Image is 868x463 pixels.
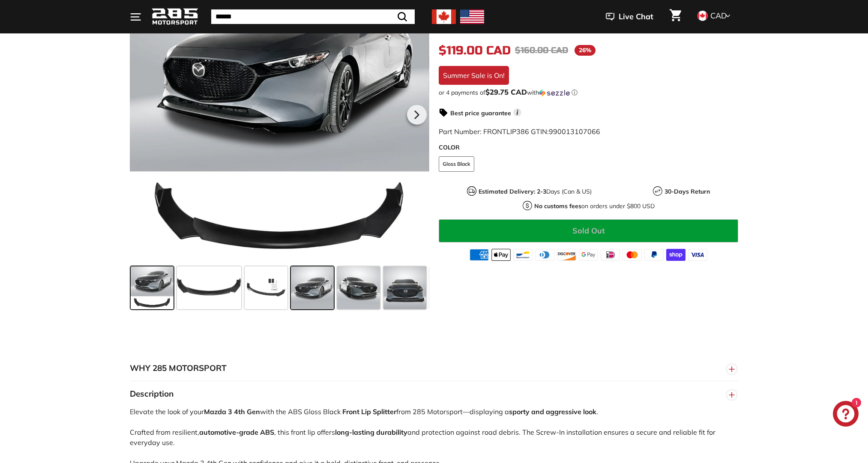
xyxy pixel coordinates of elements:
[470,249,489,261] img: american_express
[688,249,707,261] img: visa
[439,9,738,35] h1: Front Lip Splitter - [DATE]-[DATE] Mazda 3 4th Gen Sedan
[549,127,600,136] span: 990013107066
[439,143,738,152] label: COLOR
[575,45,596,56] span: 26%
[130,355,738,381] button: WHY 285 MOTORSPORT
[204,407,260,416] strong: Mazda 3 4th Gen
[644,249,664,261] img: paypal
[534,202,655,211] p: on orders under $800 USD
[557,249,576,261] img: discover
[513,108,521,116] span: i
[491,249,511,261] img: apple_pay
[211,9,415,24] input: Search
[595,6,664,27] button: Live Chat
[830,401,861,429] inbox-online-store-chat: Shopify online store chat
[335,428,407,436] strong: long-lasting durability
[539,89,570,97] img: Sezzle
[479,187,592,196] p: Days (Can & US)
[513,249,533,261] img: bancontact
[439,88,738,97] div: or 4 payments of$29.75 CADwithSezzle Click to learn more about Sezzle
[619,11,653,22] span: Live Chat
[439,43,511,58] span: $119.00 CAD
[664,188,710,195] strong: 30-Days Return
[479,188,546,195] strong: Estimated Delivery: 2-3
[509,407,596,416] strong: sporty and aggressive look
[664,2,686,31] a: Cart
[534,202,581,210] strong: No customs fees
[151,7,198,27] img: Logo_285_Motorsport_areodynamics_components
[342,407,396,416] strong: Front Lip Splitter
[572,226,605,236] span: Sold Out
[439,127,600,136] span: Part Number: FRONTLIP386 GTIN:
[666,249,685,261] img: shopify_pay
[130,381,738,407] button: Description
[535,249,554,261] img: diners_club
[485,87,527,96] span: $29.75 CAD
[515,45,568,56] span: $160.00 CAD
[579,249,598,261] img: google_pay
[439,66,509,85] div: Summer Sale is On!
[710,11,727,21] span: CAD
[623,249,642,261] img: master
[601,249,620,261] img: ideal
[450,109,511,117] strong: Best price guarantee
[199,428,274,436] strong: automotive-grade ABS
[439,88,738,97] div: or 4 payments of with
[439,219,738,242] button: Sold Out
